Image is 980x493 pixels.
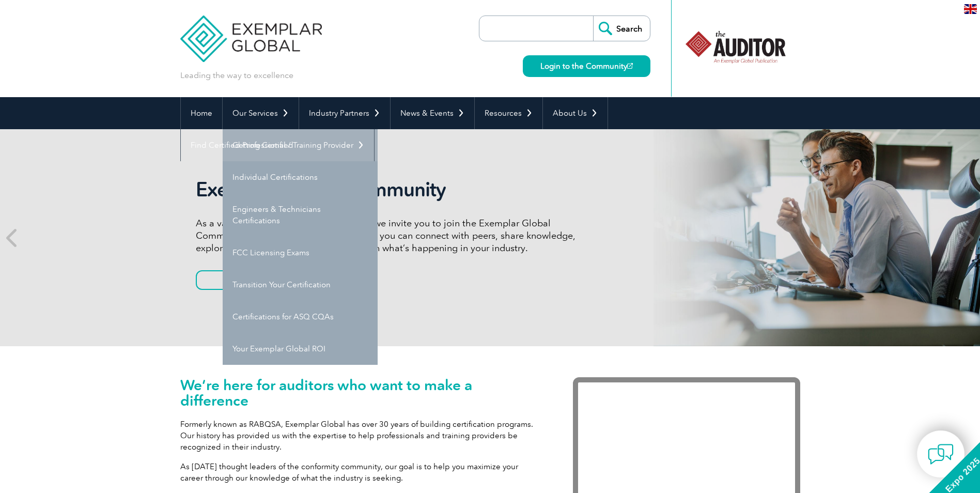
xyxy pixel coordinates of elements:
[180,419,542,453] p: Formerly known as RABQSA, Exemplar Global has over 30 years of building certification programs. O...
[180,377,542,408] h1: We’re here for auditors who want to make a difference
[543,97,608,129] a: About Us
[223,97,299,129] a: Our Services
[928,441,954,467] img: contact-chat.png
[180,70,293,81] p: Leading the way to excellence
[475,97,542,129] a: Resources
[223,333,378,365] a: Your Exemplar Global ROI
[181,97,222,129] a: Home
[523,55,650,77] a: Login to the Community
[223,301,378,333] a: Certifications for ASQ CQAs
[196,217,583,254] p: As a valued member of Exemplar Global, we invite you to join the Exemplar Global Community—a fun,...
[223,237,378,269] a: FCC Licensing Exams
[181,129,374,161] a: Find Certified Professional / Training Provider
[627,63,633,69] img: open_square.png
[964,4,977,14] img: en
[223,269,378,301] a: Transition Your Certification
[180,461,542,484] p: As [DATE] thought leaders of the conformity community, our goal is to help you maximize your care...
[223,193,378,237] a: Engineers & Technicians Certifications
[391,97,474,129] a: News & Events
[299,97,390,129] a: Industry Partners
[196,270,294,290] a: Join Now
[196,178,583,202] h2: Exemplar Global Community
[593,16,650,41] input: Search
[223,161,378,193] a: Individual Certifications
